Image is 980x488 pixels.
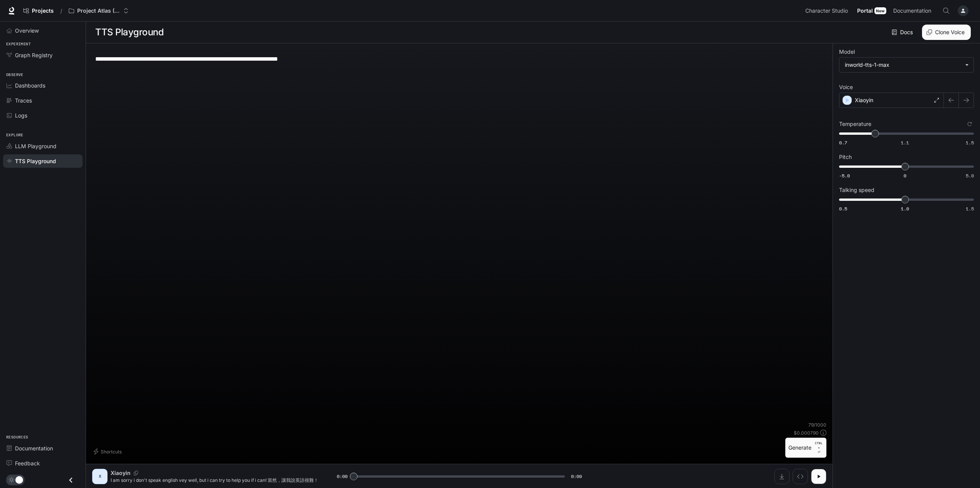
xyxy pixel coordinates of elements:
[774,469,790,484] button: Download audio
[922,25,971,40] button: Clone Voice
[3,457,83,470] a: Feedback
[793,469,808,484] button: Inspect
[92,445,125,458] button: Shortcuts
[15,96,32,104] span: Traces
[839,139,847,146] span: 0.7
[904,172,906,179] span: 0
[874,7,886,14] div: New
[94,470,106,483] div: X
[3,139,83,153] a: LLM Playground
[15,444,53,452] span: Documentation
[77,8,120,14] p: Project Atlas (NBCU) Multi-Agent
[111,469,131,477] p: Xiaoyin
[95,25,164,40] h1: TTS Playground
[15,26,39,35] span: Overview
[814,441,823,450] p: CTRL +
[3,24,83,37] a: Overview
[839,187,874,193] p: Talking speed
[794,430,819,436] p: $ 0.000790
[15,142,56,150] span: LLM Playground
[839,154,852,160] p: Pitch
[814,441,823,455] p: ⏎
[802,3,853,18] a: Character Studio
[15,157,56,165] span: TTS Playground
[839,49,855,55] p: Model
[901,139,909,146] span: 1.1
[966,172,974,179] span: 5.0
[111,477,318,483] p: I am sorry i don't speak english vey well, but i can try to help you if i can! 當然，讓我說英語很難！
[15,51,53,59] span: Graph Registry
[20,3,57,18] a: Go to projects
[805,6,848,16] span: Character Studio
[32,8,54,14] span: Projects
[337,473,348,480] span: 0:00
[839,205,847,212] span: 0.5
[966,139,974,146] span: 1.5
[15,81,45,89] span: Dashboards
[857,6,873,16] span: Portal
[855,96,873,104] p: Xiaoyin
[808,422,826,428] p: 79 / 1000
[785,438,826,458] button: GenerateCTRL +⏎
[839,58,973,72] div: inworld-tts-1-max
[939,3,954,18] button: Open Command Menu
[965,120,974,128] button: Reset to default
[3,109,83,122] a: Logs
[966,205,974,212] span: 1.5
[3,154,83,168] a: TTS Playground
[571,473,582,480] span: 0:09
[893,6,931,16] span: Documentation
[15,111,27,119] span: Logs
[890,25,916,40] a: Docs
[62,472,79,488] button: Close drawer
[15,475,23,484] span: Dark mode toggle
[839,84,853,90] p: Voice
[3,442,83,455] a: Documentation
[901,205,909,212] span: 1.0
[57,7,65,15] div: /
[3,79,83,92] a: Dashboards
[3,48,83,62] a: Graph Registry
[131,471,141,475] button: Copy Voice ID
[845,61,961,69] div: inworld-tts-1-max
[15,459,40,467] span: Feedback
[839,121,871,127] p: Temperature
[3,94,83,107] a: Traces
[65,3,132,18] button: Open workspace menu
[890,3,937,18] a: Documentation
[854,3,889,18] a: PortalNew
[839,172,850,179] span: -5.0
